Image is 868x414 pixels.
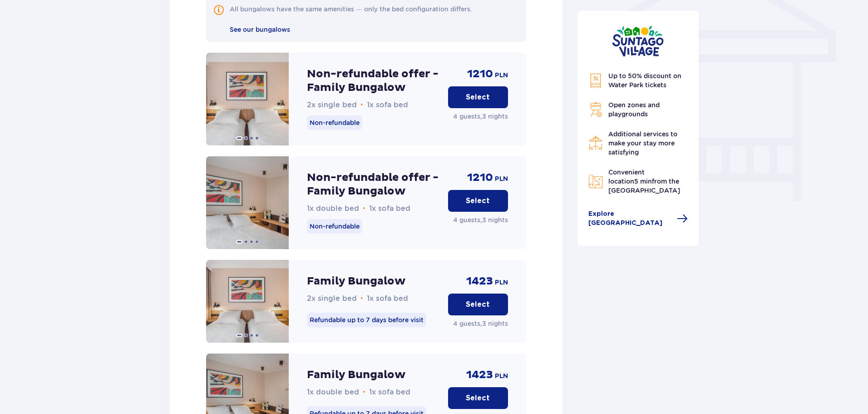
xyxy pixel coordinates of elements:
[466,196,490,206] p: Select
[466,299,490,309] p: Select
[448,190,508,212] button: Select
[307,368,405,382] p: Family Bungalow
[453,319,508,328] p: 4 guests , 3 nights
[466,368,493,382] span: 1423
[363,388,365,397] span: •
[588,102,603,117] img: Grill Icon
[307,313,426,327] p: Refundable up to 7 days before visit
[588,209,688,228] a: Explore [GEOGRAPHIC_DATA]
[495,175,508,184] span: PLN
[307,67,441,95] p: Non-refundable offer - Family Bungalow
[588,209,672,228] span: Explore [GEOGRAPHIC_DATA]
[466,92,490,102] p: Select
[608,72,681,89] span: Up to 50% discount on Water Park tickets
[588,174,603,189] img: Map Icon
[307,294,357,303] span: 2x single bed
[448,86,508,108] button: Select
[467,171,493,185] span: 1210
[448,294,508,315] button: Select
[467,67,493,81] span: 1210
[307,204,359,213] span: 1x double bed
[608,101,660,118] span: Open zones and playgrounds
[448,387,508,409] button: Select
[634,178,652,185] span: 5 min
[307,171,441,198] p: Non-refundable offer - Family Bungalow
[230,5,472,14] div: All bungalows have the same amenities — only the bed configuration differs.
[230,25,290,35] a: See our bungalows
[495,372,508,381] span: PLN
[495,71,508,80] span: PLN
[453,215,508,224] p: 4 guests , 3 nights
[360,100,363,110] span: •
[206,156,289,249] img: Non-refundable offer - Family Bungalow
[206,53,289,145] img: Non-refundable offer - Family Bungalow
[608,130,677,156] span: Additional services to make your stay more satisfying
[230,26,290,33] span: See our bungalows
[369,204,410,213] span: 1x sofa bed
[608,169,680,194] span: Convenient location from the [GEOGRAPHIC_DATA]
[363,204,365,213] span: •
[588,136,603,150] img: Restaurant Icon
[466,274,493,288] span: 1423
[206,260,289,343] img: Family Bungalow
[369,388,410,396] span: 1x sofa bed
[495,278,508,287] span: PLN
[453,112,508,121] p: 4 guests , 3 nights
[307,219,362,234] p: Non-refundable
[307,274,405,288] p: Family Bungalow
[307,100,357,109] span: 2x single bed
[612,25,664,57] img: Suntago Village
[307,115,362,130] p: Non-refundable
[367,100,408,109] span: 1x sofa bed
[367,294,408,303] span: 1x sofa bed
[466,393,490,403] p: Select
[360,294,363,303] span: •
[588,73,603,88] img: Discount Icon
[307,388,359,396] span: 1x double bed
